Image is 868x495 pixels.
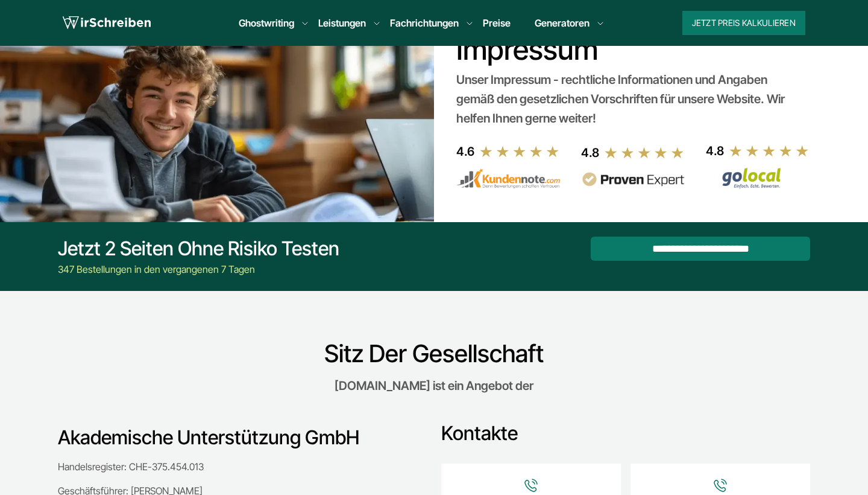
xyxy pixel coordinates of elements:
h2: Sitz Der Gesellschaft [58,339,810,368]
img: Wirschreiben Bewertungen [706,167,810,189]
p: [DOMAIN_NAME] ist ein Angebot der [189,376,678,395]
div: 4.6 [456,142,474,161]
a: Ghostwriting [239,16,294,30]
a: Leistungen [318,16,366,30]
div: 4.8 [706,141,724,161]
p: Handelsregister: CHE-375.454.013 [58,459,417,474]
img: logo wirschreiben [63,14,151,32]
h3: Kontakte [441,421,810,445]
a: Fachrichtungen [390,16,459,30]
img: Icon [713,478,728,493]
img: kundennote [456,168,560,189]
h3: Akademische Unterstützung GmbH [58,426,417,450]
h1: Impressum [456,33,805,66]
img: stars [604,146,685,159]
div: Jetzt 2 Seiten ohne Risiko testen [58,237,339,261]
div: 347 Bestellungen in den vergangenen 7 Tagen [58,262,339,276]
img: Icon [524,478,538,493]
img: stars [479,145,560,158]
img: provenexpert reviews [581,172,685,187]
img: stars [729,144,810,158]
button: Jetzt Preis kalkulieren [682,11,805,35]
div: Unser Impressum - rechtliche Informationen und Angaben gemäß den gesetzlichen Vorschriften für un... [456,70,805,128]
div: 4.8 [581,143,599,162]
a: Generatoren [535,16,590,30]
a: Preise [483,17,511,29]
